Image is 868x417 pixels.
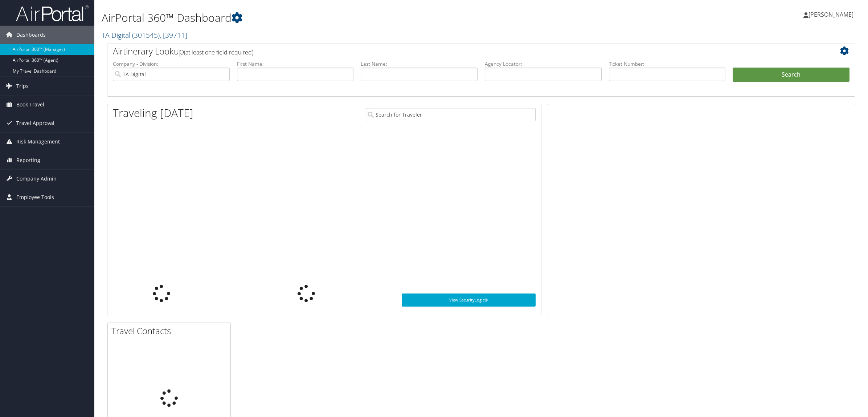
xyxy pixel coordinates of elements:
h2: Airtinerary Lookup [113,45,787,57]
span: Travel Approval [16,114,54,132]
span: Employee Tools [16,188,54,206]
span: Company Admin [16,170,57,188]
h1: Traveling [DATE] [113,105,193,121]
label: Company - Division: [113,60,230,68]
label: Ticket Number: [609,60,726,68]
span: Reporting [16,151,40,169]
span: Risk Management [16,133,60,151]
label: First Name: [237,60,354,68]
a: TA Digital [102,30,187,40]
a: View SecurityLogic® [402,293,535,307]
span: (at least one field required) [184,48,253,56]
a: [PERSON_NAME] [803,4,861,25]
img: airportal-logo.png [16,5,89,22]
label: Last Name: [361,60,478,68]
button: Search [733,68,849,82]
span: Dashboards [16,26,46,44]
span: ( 301545 ) [132,30,160,40]
input: Search for Traveler [366,108,536,121]
span: Book Travel [16,96,44,114]
h1: AirPortal 360™ Dashboard [102,10,608,25]
span: Trips [16,77,29,95]
label: Agency Locator: [485,60,602,68]
h2: Travel Contacts [111,325,230,337]
span: , [ 39711 ] [160,30,187,40]
span: [PERSON_NAME] [808,11,853,19]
